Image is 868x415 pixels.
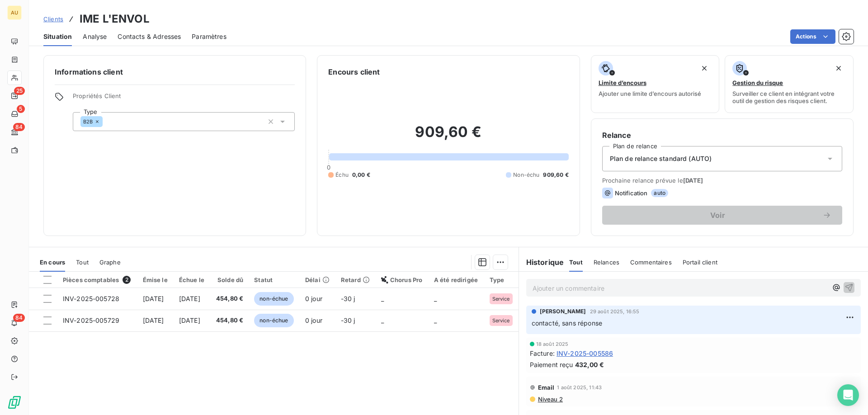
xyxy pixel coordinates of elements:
div: Open Intercom Messenger [837,384,859,406]
span: Ajouter une limite d’encours autorisé [599,90,701,97]
span: 29 août 2025, 16:55 [590,309,640,314]
span: Prochaine relance prévue le [602,177,842,184]
span: Clients [43,15,63,23]
span: Niveau 2 [537,396,563,403]
span: Surveiller ce client en intégrant votre outil de gestion des risques client. [732,90,846,104]
span: Analyse [83,32,107,41]
span: Tout [76,259,89,266]
span: _ [381,316,384,324]
div: Chorus Pro [381,276,423,283]
span: 0 jour [305,295,322,302]
span: -30 j [341,316,355,324]
span: Facture : [530,349,555,358]
span: 2 [123,276,131,284]
span: Voir [613,212,822,219]
span: 25 [14,87,25,95]
span: contacté, sans réponse [532,319,602,327]
button: Actions [790,29,835,44]
span: Limite d’encours [599,79,646,86]
span: 0 jour [305,316,322,324]
span: [DATE] [143,316,164,324]
span: auto [651,189,668,197]
span: [DATE] [683,177,703,184]
div: AU [7,5,22,20]
h6: Informations client [55,66,295,77]
span: 84 [13,123,25,131]
h6: Historique [519,257,564,268]
div: A été redirigée [434,276,479,283]
span: Service [492,296,510,302]
h3: IME L'ENVOL [80,11,150,27]
div: Émise le [143,276,168,283]
span: En cours [40,259,65,266]
span: Gestion du risque [732,79,783,86]
div: Statut [254,276,294,283]
span: [DATE] [143,295,164,302]
span: 18 août 2025 [536,341,569,347]
span: Email [538,384,555,391]
span: Service [492,318,510,323]
span: 0 [327,164,330,171]
div: Échue le [179,276,205,283]
span: 454,80 € [216,294,243,303]
span: Non-échu [513,171,539,179]
span: Notification [615,189,648,197]
span: [PERSON_NAME] [540,307,586,316]
span: non-échue [254,314,293,327]
button: Gestion du risqueSurveiller ce client en intégrant votre outil de gestion des risques client. [725,55,854,113]
a: Clients [43,14,63,24]
div: Type [490,276,513,283]
span: Propriétés Client [73,92,295,105]
span: Contacts & Adresses [118,32,181,41]
div: Pièces comptables [63,276,132,284]
span: Portail client [683,259,717,266]
span: Échu [335,171,349,179]
span: 0,00 € [352,171,370,179]
button: Limite d’encoursAjouter une limite d’encours autorisé [591,55,720,113]
span: _ [434,316,437,324]
span: Relances [594,259,619,266]
span: 1 août 2025, 11:43 [557,385,602,390]
span: Paramètres [192,32,226,41]
span: non-échue [254,292,293,306]
span: _ [434,295,437,302]
span: _ [381,295,384,302]
div: Retard [341,276,370,283]
span: Paiement reçu [530,360,573,369]
img: Logo LeanPay [7,395,22,410]
span: Plan de relance standard (AUTO) [610,154,712,163]
span: Commentaires [630,259,672,266]
span: INV-2025-005728 [63,295,119,302]
span: [DATE] [179,316,200,324]
h6: Encours client [328,66,380,77]
h6: Relance [602,130,842,141]
span: 5 [17,105,25,113]
span: INV-2025-005729 [63,316,119,324]
div: Délai [305,276,330,283]
span: Graphe [99,259,121,266]
span: 84 [13,314,25,322]
span: INV-2025-005586 [557,349,613,358]
span: Tout [569,259,583,266]
input: Ajouter une valeur [103,118,110,126]
div: Solde dû [216,276,243,283]
span: [DATE] [179,295,200,302]
h2: 909,60 € [328,123,568,150]
span: 909,60 € [543,171,568,179]
span: B2B [83,119,93,124]
span: 454,80 € [216,316,243,325]
button: Voir [602,206,842,225]
span: Situation [43,32,72,41]
span: 432,00 € [575,360,604,369]
span: -30 j [341,295,355,302]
